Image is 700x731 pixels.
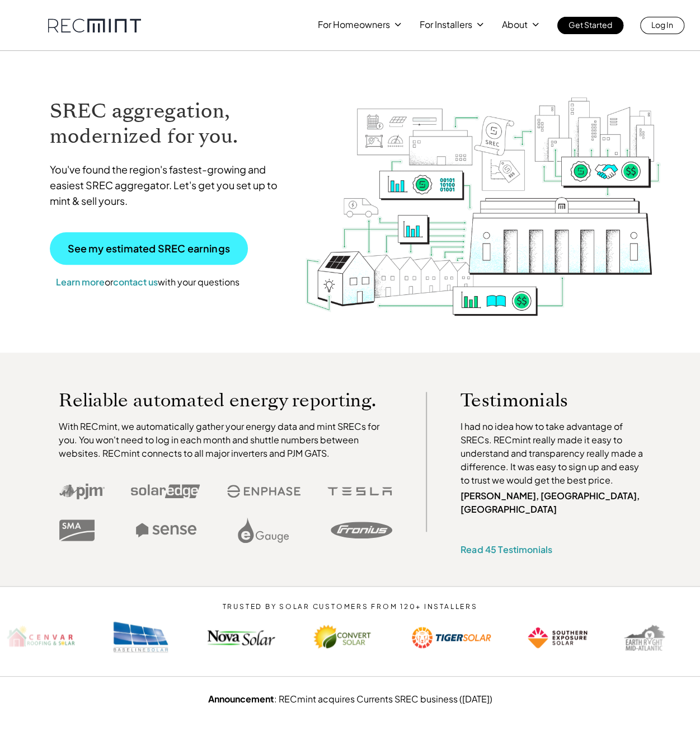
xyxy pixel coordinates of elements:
a: Log In [640,17,684,34]
p: See my estimated SREC earnings [68,243,230,254]
p: For Installers [420,17,472,32]
p: You've found the region's fastest-growing and easiest SREC aggregator. Let's get you set up to mi... [50,162,288,209]
p: With RECmint, we automatically gather your energy data and mint SRECs for you. You won't need to ... [59,420,392,460]
a: Read 45 Testimonials [461,543,552,555]
img: RECmint value cycle [304,68,661,319]
p: For Homeowners [318,17,390,32]
a: See my estimated SREC earnings [50,232,248,265]
p: About [502,17,528,32]
p: Reliable automated energy reporting. [59,392,392,409]
p: TRUSTED BY SOLAR CUSTOMERS FROM 120+ INSTALLERS [189,603,511,611]
a: contact us [113,276,158,288]
a: Get Started [557,17,623,34]
p: [PERSON_NAME], [GEOGRAPHIC_DATA], [GEOGRAPHIC_DATA] [461,489,649,516]
p: Log In [651,17,673,32]
h1: SREC aggregation, modernized for you. [50,99,288,149]
p: or with your questions [50,275,246,289]
a: Learn more [56,276,105,288]
p: Get Started [569,17,612,32]
p: Testimonials [461,392,627,409]
strong: Announcement [208,693,274,705]
a: Announcement: RECmint acquires Currents SREC business ([DATE]) [208,693,492,705]
p: I had no idea how to take advantage of SRECs. RECmint really made it easy to understand and trans... [461,420,649,487]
